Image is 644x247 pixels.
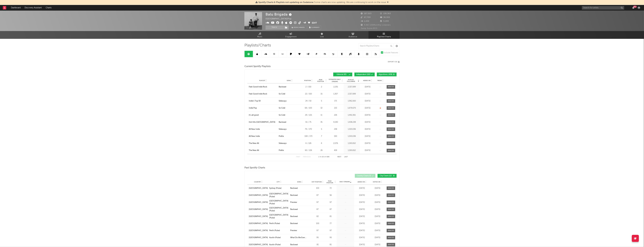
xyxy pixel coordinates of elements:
[361,13,372,15] span: 167,023
[371,222,385,225] div: [DATE]
[338,31,369,39] a: Audience
[355,215,369,218] div: [DATE]
[371,194,385,197] div: [DATE]
[371,236,385,239] div: [DATE]
[249,201,268,204] a: [GEOGRAPHIC_DATA]
[269,214,289,219] a: [GEOGRAPHIC_DATA] (Pulse)
[249,142,277,145] a: The New Alt
[249,243,268,246] a: [GEOGRAPHIC_DATA]
[302,128,315,131] div: 79 / 170
[249,236,268,239] a: [GEOGRAPHIC_DATA]
[297,181,301,183] span: Song
[249,149,259,152] div: The New Alt
[316,149,327,152] div: 26
[328,78,341,83] span: Estimated Daily Streams
[387,1,389,4] span: Dismiss
[379,175,392,177] span: City Charts ( 12 )
[290,236,310,239] div: What Do We Ever Really Know?
[355,243,369,246] div: [DATE]
[269,187,289,190] a: Sydney (Pulse)
[254,181,261,183] span: Country
[306,31,338,39] a: Live
[328,107,343,110] div: 213
[344,121,359,124] div: 1,438,238
[378,174,397,178] button: City Charts(12)
[355,236,369,239] div: [DATE]
[249,222,268,225] a: [GEOGRAPHIC_DATA]
[249,86,277,88] a: Feel-Good Indie Rock
[384,51,398,54] div: Include Features
[249,107,277,110] a: Indie Pop
[328,114,343,117] div: 226
[344,86,359,88] div: 2,317,089
[344,93,359,95] div: 2,317,089
[269,222,289,225] a: Perth (Pulse)
[290,208,298,211] div: Backseat
[344,128,359,131] div: 1,303,036
[269,229,280,232] div: Perth (Pulse)
[279,128,287,131] div: Sideways
[249,208,268,211] a: [GEOGRAPHIC_DATA]
[279,100,287,102] div: Sideways
[302,135,315,138] div: 108 / 170
[349,35,357,39] span: Audience
[269,236,289,239] a: Austin (Pulse)
[363,80,371,81] span: Added On
[302,121,315,124] div: 61 / 75
[23,5,44,11] a: Discovery Assistant
[316,155,332,159] div: 1 10 686
[355,201,369,204] div: [DATE]
[290,187,310,190] a: Backseat
[361,20,369,22] span: 1,434
[325,222,336,225] div: 77
[266,25,283,30] button: Track
[279,149,284,152] div: Politix
[344,114,359,117] div: 1,492,361
[279,121,286,124] div: Backseat
[285,35,297,39] span: Engagement
[249,135,260,138] div: All New Indie
[290,25,306,30] a: Benchmark
[269,200,289,205] a: [GEOGRAPHIC_DATA] (Pulse)
[311,201,324,204] div: 97
[373,181,381,183] span: Exited On
[328,86,343,88] div: 2,235
[249,121,275,124] div: Hot Hits [GEOGRAPHIC_DATA]
[324,156,326,158] span: of
[354,73,375,76] button: Independent(165)
[249,215,268,218] a: [GEOGRAPHIC_DATA]
[249,142,259,145] div: The New Alt
[249,135,277,138] a: All New Indie
[377,80,382,81] span: Trend
[311,236,324,239] div: 95
[290,201,310,204] a: Preview
[302,142,315,145] div: 6 / 126
[361,149,375,152] div: [DATE]
[361,135,375,138] div: [DATE]
[279,86,286,88] div: Backseat
[304,80,311,81] span: Position
[266,12,292,17] div: Balu Brigada
[279,114,285,117] div: So Cold
[325,194,336,197] div: 56
[269,236,281,239] div: Austin (Pulse)
[344,156,348,158] button: Last
[328,121,343,124] div: 4,140
[328,93,343,95] div: 1,307
[361,142,375,145] div: [DATE]
[302,100,315,102] div: 24 / 50
[316,128,327,131] div: 5
[377,73,397,76] button: Algorithmic(438)
[316,93,327,95] div: 15
[303,156,311,158] button: Previous
[296,156,300,158] button: First
[308,25,321,30] button: Summary
[259,80,265,81] span: Playlist
[269,243,289,246] a: Austin (Pulse)
[249,93,267,95] div: Feel-Good Indie Rock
